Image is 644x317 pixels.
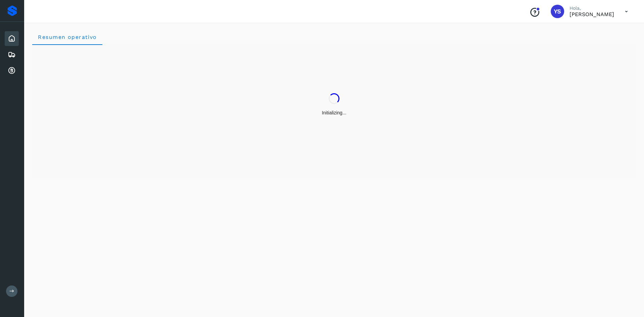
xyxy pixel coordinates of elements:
[570,11,614,17] p: YURICXI SARAHI CANIZALES AMPARO
[570,5,614,11] p: Hola,
[5,47,19,62] div: Embarques
[5,63,19,78] div: Cuentas por cobrar
[38,34,97,40] span: Resumen operativo
[5,31,19,46] div: Inicio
